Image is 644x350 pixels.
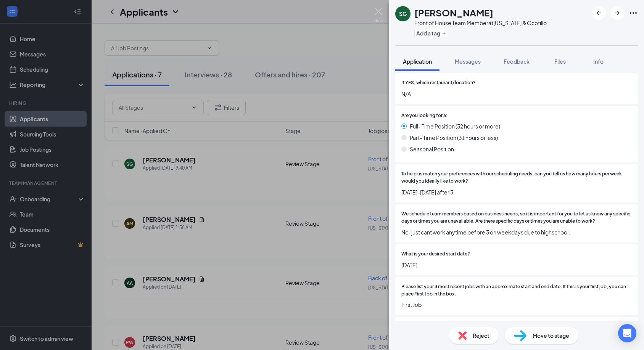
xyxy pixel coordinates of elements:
div: Open Intercom Messenger [618,324,636,342]
button: ArrowRight [610,6,624,20]
div: SG [399,10,407,18]
span: Move to stage [533,331,569,340]
svg: Ellipses [629,8,638,18]
span: Application [403,58,432,65]
span: If YES, which restaurant/location? [401,79,476,87]
button: PlusAdd a tag [414,29,448,37]
span: Seasonal Position [410,145,454,153]
span: Feedback [504,58,530,65]
span: No i just cant work anytime before 3 on weekdays due to highschool. [401,228,632,236]
span: To help us match your preferences with our scheduling needs, can you tell us how many hours per w... [401,170,632,185]
span: Part- Time Position (31 hours or less) [410,133,498,142]
svg: ArrowRight [613,8,622,18]
svg: ArrowLeftNew [594,8,604,18]
span: Reject [473,331,489,340]
span: We schedule team members based on business needs, so it is important for you to let us know any s... [401,210,632,225]
span: First Job [401,300,632,309]
span: Files [554,58,566,65]
svg: Plus [442,31,446,35]
span: Are you looking for a: [401,112,448,119]
span: Please list your 3 most recent jobs with an approximate start and end date. If this is your first... [401,283,632,298]
h1: [PERSON_NAME] [414,6,493,19]
span: Messages [455,58,481,65]
button: ArrowLeftNew [592,6,606,20]
span: Full- Time Position (32 hours or more) [410,122,500,130]
span: Info [593,58,604,65]
span: [DATE]-[DATE] after 3 [401,188,632,196]
span: [DATE] [401,261,632,269]
span: What is your desired start date? [401,250,470,258]
span: N/A [401,90,632,98]
div: Front of House Team Member at [US_STATE] & Ocotillo [414,19,547,27]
